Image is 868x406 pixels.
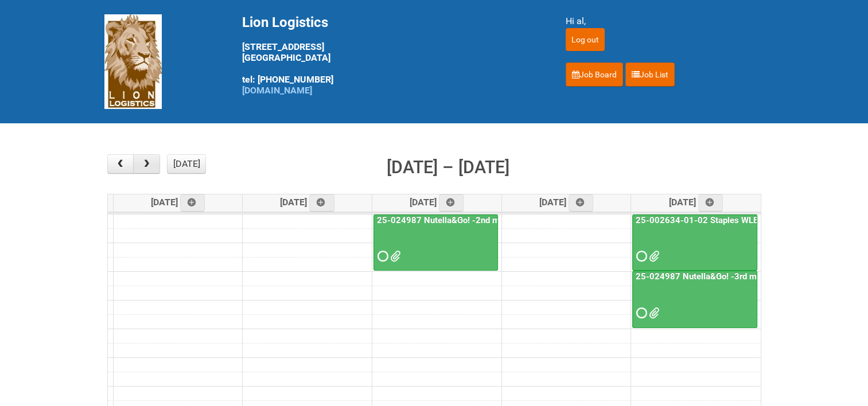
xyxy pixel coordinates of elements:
span: Grp 1006 Type 6 2..jpg Grp 1006 Type 6 1.4.jpg 25-024987-01-05 Nutella and Go - 3rd mailing - Lio... [649,309,657,317]
a: 25-024987 Nutella&Go! -3rd mailing day [633,271,796,282]
span: Requested [636,309,644,317]
a: 25-002634-01-02 Staples WLE 2025 Community - Sixth Mailing [632,214,757,271]
a: Add an event [309,194,334,212]
span: Requested [377,252,386,260]
a: Add an event [569,194,594,212]
img: Lion Logistics [104,14,162,109]
span: Lion Logistics [242,14,328,30]
a: [DOMAIN_NAME] [242,85,312,96]
a: Lion Logistics [104,56,162,67]
a: Add an event [180,194,205,212]
a: 25-024987 Nutella&Go! -2nd mailing day [373,214,498,271]
span: 25-024987-01-05 Nutella and Go - MDN Left over (REVISE).xlsx Nutella and Go Mailing 2 - Lion Addr... [390,252,398,260]
span: [DATE] [151,197,205,208]
a: Job List [625,63,675,87]
a: Add an event [698,194,723,212]
span: [DATE] [539,197,594,208]
input: Log out [566,28,605,51]
span: [DATE] [280,197,334,208]
div: Hi al, [566,14,764,28]
button: [DATE] [167,154,206,174]
span: [DATE] [410,197,464,208]
a: Job Board [566,63,623,87]
div: [STREET_ADDRESS] [GEOGRAPHIC_DATA] tel: [PHONE_NUMBER] [242,14,537,96]
a: 25-024987 Nutella&Go! -3rd mailing day [632,271,757,327]
a: 25-024987 Nutella&Go! -2nd mailing day [375,215,539,225]
span: GROUP 1001.jpg JNF 25-002634-01 Staples WLE 2025 - 6th Mailing.doc LPF 25-002634-01 Staples 2025 ... [649,252,657,260]
a: Add an event [439,194,464,212]
span: Requested [636,252,644,260]
span: [DATE] [669,197,723,208]
h2: [DATE] – [DATE] [387,154,509,181]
